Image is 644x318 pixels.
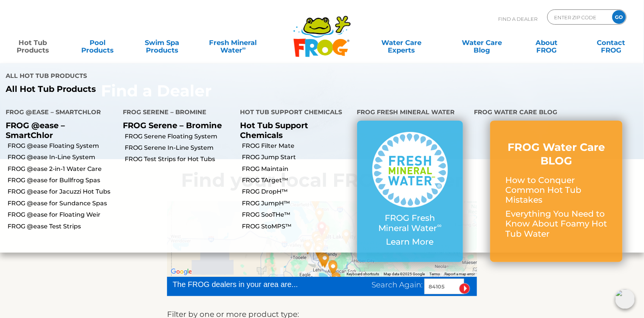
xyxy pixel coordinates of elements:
[137,35,187,50] a: Swim SpaProducts
[372,132,448,251] a: FROG Fresh Mineral Water∞ Learn More
[123,121,229,130] p: FROG Serene – Bromine
[8,165,117,173] a: FROG @ease 2-in-1 Water Care
[474,105,639,121] h4: FROG Water Care Blog
[505,140,607,168] h3: FROG Water Care BLOG
[8,199,117,208] a: FROG @ease for Sundance Spas
[6,69,316,84] h4: All Hot Tub Products
[72,35,122,50] a: PoolProducts
[384,272,425,276] span: Map data ©2025 Google
[459,283,470,294] input: Submit
[522,35,572,50] a: AboutFROG
[357,105,463,121] h4: FROG Fresh Mineral Water
[8,142,117,150] a: FROG @ease Floating System
[6,121,111,140] p: FROG @ease – SmartChlor
[242,142,351,150] a: FROG Filter Mate
[8,222,117,231] a: FROG @ease Test Strips
[242,176,351,185] a: FROG TArget™
[173,279,325,290] div: The FROG dealers in your area are...
[8,35,58,50] a: Hot TubProducts
[125,132,234,141] a: FROG Serene Floating System
[242,211,351,219] a: FROG SooTHe™
[325,259,342,279] div: Clear Springs Pool & Spa, Inc. - 32 miles away.
[457,35,507,50] a: Water CareBlog
[242,45,246,51] sup: ∞
[372,280,423,289] span: Search Again:
[242,199,351,208] a: FROG JumpH™
[8,211,117,219] a: FROG @ease for Floating Weir
[8,176,117,185] a: FROG @ease for Bullfrog Spas
[328,269,345,290] div: Take A Break Spas & Billiards - Springville - 40 miles away.
[429,272,440,276] a: Terms (opens in new tab)
[6,84,316,94] a: All Hot Tub Products
[615,289,635,309] img: openIcon
[498,9,537,28] p: Find A Dealer
[169,267,194,277] a: Open this area in Google Maps (opens a new window)
[361,35,442,50] a: Water CareExperts
[240,105,346,121] h4: Hot Tub Support Chemicals
[169,267,194,277] img: Google
[201,35,264,50] a: Fresh MineralWater∞
[242,165,351,173] a: FROG Maintain
[372,213,448,233] p: FROG Fresh Mineral Water
[505,140,607,243] a: FROG Water Care BLOG How to Conquer Common Hot Tub Mistakes Everything You Need to Know About Foa...
[242,222,351,231] a: FROG StoMPS™
[612,10,626,24] input: GO
[444,272,475,276] a: Report a map error
[586,35,636,50] a: ContactFROG
[316,250,334,271] div: Take A Break Spas & Billiards - American Fork - 24 miles away.
[505,175,607,205] p: How to Conquer Common Hot Tub Mistakes
[242,153,351,161] a: FROG Jump Start
[125,144,234,152] a: FROG Serene In-Line System
[240,121,308,140] a: Hot Tub Support Chemicals
[314,249,331,270] div: The Spa Bros - 23 miles away.
[437,222,442,229] sup: ∞
[324,257,342,278] div: Bullfrog Spas Factory Store - Orem - 30 miles away.
[372,237,448,247] p: Learn More
[8,153,117,161] a: FROG @ease In-Line System
[8,188,117,196] a: FROG @ease for Jacuzzi Hot Tubs
[125,155,234,163] a: FROG Test Strips for Hot Tubs
[553,12,604,23] input: Zip Code Form
[505,209,607,239] p: Everything You Need to Know About Foamy Hot Tub Water
[6,105,111,121] h4: FROG @ease – SmartChlor
[123,105,229,121] h4: FROG Serene – Bromine
[242,188,351,196] a: FROG DropH™
[347,271,379,277] button: Keyboard shortcuts
[328,271,345,291] div: Bullfrog Spas Factory Store - Springville - 41 miles away.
